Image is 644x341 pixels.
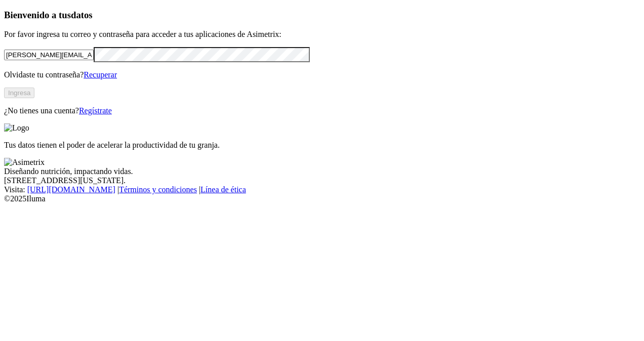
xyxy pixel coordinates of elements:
span: datos [71,10,93,20]
a: Términos y condiciones [119,185,197,194]
p: Por favor ingresa tu correo y contraseña para acceder a tus aplicaciones de Asimetrix: [4,30,640,39]
img: Logo [4,123,29,133]
a: Recuperar [84,70,117,79]
div: Diseñando nutrición, impactando vidas. [4,167,640,176]
div: © 2025 Iluma [4,194,640,203]
button: Ingresa [4,88,34,98]
a: [URL][DOMAIN_NAME] [27,185,115,194]
input: Tu correo [4,50,94,60]
div: [STREET_ADDRESS][US_STATE]. [4,176,640,185]
div: Visita : | | [4,185,640,194]
h3: Bienvenido a tus [4,10,640,21]
img: Asimetrix [4,158,45,167]
a: Línea de ética [200,185,246,194]
a: Regístrate [79,106,112,115]
p: Olvidaste tu contraseña? [4,70,640,79]
p: ¿No tienes una cuenta? [4,106,640,115]
p: Tus datos tienen el poder de acelerar la productividad de tu granja. [4,141,640,150]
